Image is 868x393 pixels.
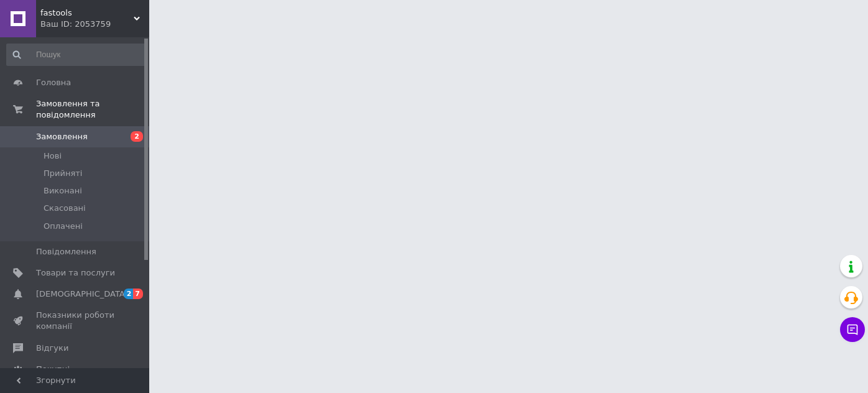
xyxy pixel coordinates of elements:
[36,98,149,121] span: Замовлення та повідомлення
[131,131,143,142] span: 2
[44,168,82,179] span: Прийняті
[36,131,88,142] span: Замовлення
[40,19,149,30] div: Ваш ID: 2053759
[36,267,115,279] span: Товари та послуги
[44,150,62,162] span: Нові
[133,289,143,299] span: 7
[6,44,147,66] input: Пошук
[44,203,86,214] span: Скасовані
[44,221,83,232] span: Оплачені
[124,289,134,299] span: 2
[840,317,865,342] button: Чат з покупцем
[36,310,115,332] span: Показники роботи компанії
[44,185,82,196] span: Виконані
[36,246,96,257] span: Повідомлення
[40,7,134,19] span: fastools
[36,77,71,88] span: Головна
[36,343,68,354] span: Відгуки
[36,289,128,300] span: [DEMOGRAPHIC_DATA]
[36,364,70,375] span: Покупці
